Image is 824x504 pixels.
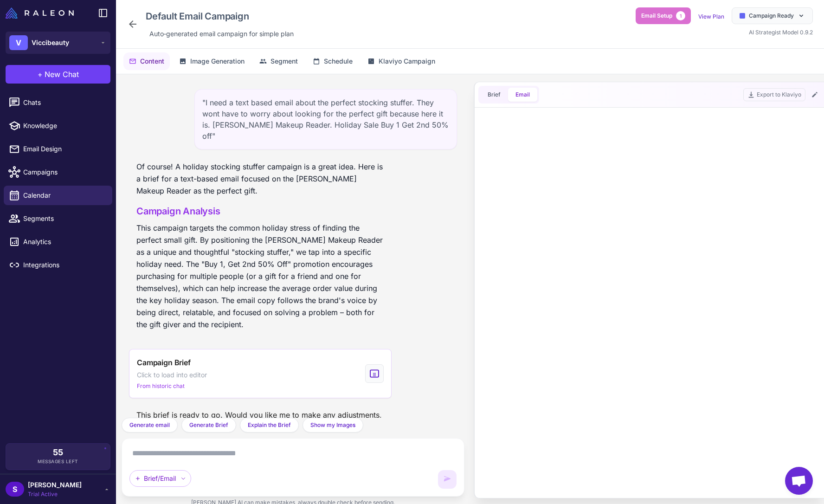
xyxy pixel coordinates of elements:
button: Show my Images [303,418,363,433]
a: Segments [4,209,112,228]
div: "I need a text based email about the perfect stocking stuffer. They wont have to worry about look... [194,89,457,149]
span: Campaign Ready [749,12,794,20]
button: Email Setup1 [636,7,691,24]
button: Brief [480,88,508,102]
a: Email Design [4,139,112,159]
a: Calendar [4,186,112,205]
button: Content [123,52,170,70]
div: V [9,35,28,50]
span: Email Design [23,144,105,154]
span: Analytics [23,237,105,247]
span: [PERSON_NAME] [28,480,82,490]
span: New Chat [45,69,79,80]
span: AI Strategist Model 0.9.2 [749,29,813,36]
button: Segment [254,52,303,70]
span: Segment [270,56,298,66]
button: Generate Brief [181,418,236,433]
p: This campaign targets the common holiday stress of finding the perfect small gift. By positioning... [136,222,384,330]
button: Explain the Brief [240,418,299,433]
span: Campaign Brief [137,357,191,368]
span: Trial Active [28,490,82,498]
button: VViccibeauty [6,32,110,54]
div: Click to edit description [146,27,297,41]
span: Click to load into editor [137,370,207,380]
span: Messages Left [38,458,78,465]
button: Schedule [307,52,358,70]
span: Explain the Brief [248,421,291,429]
span: Chats [23,97,105,108]
img: Raleon Logo [6,7,74,19]
span: Calendar [23,190,105,200]
span: Email Setup [641,12,672,20]
a: Integrations [4,255,112,275]
button: +New Chat [6,65,110,84]
div: Click to edit campaign name [142,7,297,25]
button: Email [508,88,537,102]
a: View Plan [698,13,724,20]
span: Schedule [324,56,353,66]
span: Generate Brief [189,421,228,429]
button: Image Generation [174,52,250,70]
span: Integrations [23,260,105,270]
div: Brief/Email [129,470,191,487]
button: Klaviyo Campaign [362,52,441,70]
button: Edit Email [809,89,820,100]
a: Knowledge [4,116,112,136]
h3: Campaign Analysis [136,204,384,218]
span: Knowledge [23,121,105,131]
span: + [38,69,43,80]
span: Image Generation [190,56,245,66]
div: This brief is ready to go. Would you like me to make any adjustments, or would you like to genera... [129,406,392,435]
span: Auto‑generated email campaign for simple plan [149,29,294,39]
span: Klaviyo Campaign [379,56,435,66]
button: Generate email [122,418,178,433]
span: 1 [676,11,685,20]
div: S [6,482,24,497]
a: Chats [4,93,112,112]
span: From historic chat [137,382,185,390]
p: Of course! A holiday stocking stuffer campaign is a great idea. Here is a brief for a text-based ... [136,161,384,197]
a: Raleon Logo [6,7,77,19]
span: Viccibeauty [32,38,69,48]
span: Segments [23,213,105,224]
span: Campaigns [23,167,105,177]
span: Generate email [129,421,170,429]
button: Export to Klaviyo [743,88,805,101]
span: Content [140,56,164,66]
span: 55 [53,448,63,457]
span: Show my Images [310,421,355,429]
a: Analytics [4,232,112,252]
div: Open chat [785,467,813,495]
a: Campaigns [4,162,112,182]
